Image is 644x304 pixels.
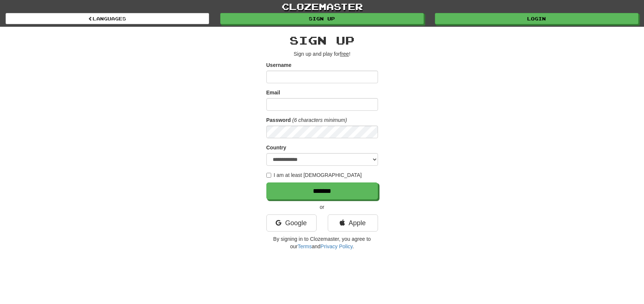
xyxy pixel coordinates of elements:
[266,89,280,96] label: Email
[266,173,271,178] input: I am at least [DEMOGRAPHIC_DATA]
[328,214,378,232] a: Apple
[266,214,317,232] a: Google
[266,171,362,179] label: I am at least [DEMOGRAPHIC_DATA]
[6,13,209,24] a: Languages
[266,144,286,151] label: Country
[266,61,292,69] label: Username
[298,243,312,249] a: Terms
[292,117,347,123] em: (6 characters minimum)
[266,50,378,58] p: Sign up and play for !
[340,51,349,57] u: free
[266,116,291,124] label: Password
[266,235,378,250] p: By signing in to Clozemaster, you agree to our and .
[320,243,352,249] a: Privacy Policy
[266,34,378,46] h2: Sign up
[220,13,424,24] a: Sign up
[435,13,638,24] a: Login
[266,203,378,211] p: or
